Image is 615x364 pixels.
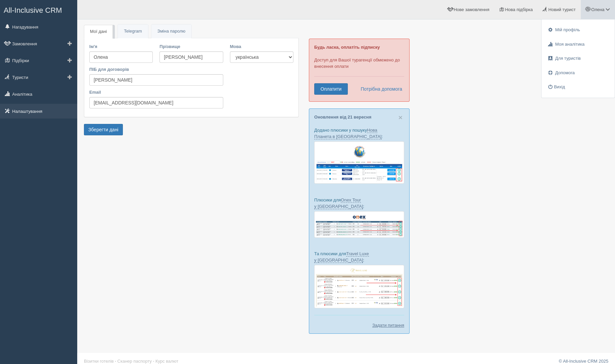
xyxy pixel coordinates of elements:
label: Прізвище [159,43,223,50]
a: Візитки готелів [84,359,114,364]
a: Моя аналітика [541,37,615,52]
label: Мова [230,43,293,50]
span: Новий турист [548,7,575,12]
img: new-planet-%D0%BF%D1%96%D0%B4%D0%B1%D1%96%D1%80%D0%BA%D0%B0-%D1%81%D1%80%D0%BC-%D0%B4%D0%BB%D1%8F... [314,141,404,184]
span: Мій профіль [555,27,580,32]
span: · [153,359,154,364]
label: ПІБ для договорів [89,66,223,73]
div: Доступ для Вашої турагенції обмежено до внесення оплати [309,39,410,102]
a: Нова Планета в [GEOGRAPHIC_DATA] [314,128,382,139]
a: Задати питання [372,322,404,328]
a: Зміна паролю [151,25,191,38]
p: Плюсики для : [314,197,404,210]
a: Оновлення від 21 вересня [314,115,371,120]
input: Олена Лазаренко [89,74,223,86]
span: Допомога [555,70,575,75]
span: All-Inclusive CRM [4,6,62,14]
span: · [115,359,116,364]
span: Зміна паролю [157,29,185,34]
label: Email [89,89,223,95]
p: Додано плюсики у пошуку : [314,127,404,140]
p: Та плюсики для : [314,251,404,263]
a: Travel Luxe у [GEOGRAPHIC_DATA] [314,251,369,263]
a: © All-Inclusive CRM 2025 [559,359,608,364]
img: travel-luxe-%D0%BF%D0%BE%D0%B4%D0%B1%D0%BE%D1%80%D0%BA%D0%B0-%D1%81%D1%80%D0%BC-%D0%B4%D0%BB%D1%8... [314,265,404,308]
a: Onex Tour у [GEOGRAPHIC_DATA] [314,197,363,209]
a: Курс валют [155,359,178,364]
a: Потрібна допомога [356,83,403,95]
a: Сканер паспорту [117,359,152,364]
span: Олена [591,7,604,12]
a: Telegram [118,25,148,38]
span: Нове замовлення [454,7,489,12]
a: Допомога [541,66,615,80]
span: Моя аналітика [555,42,584,47]
button: Зберегти дані [84,124,123,135]
a: Мої дані [84,25,113,39]
button: Close [398,114,403,121]
span: Нова підбірка [505,7,533,12]
img: onex-tour-proposal-crm-for-travel-agency.png [314,211,404,238]
span: Для туристів [555,56,581,61]
b: Будь ласка, оплатіть підписку [314,45,380,50]
a: All-Inclusive CRM [0,0,77,19]
a: Вихід [541,80,615,94]
a: Мій профіль [541,23,615,37]
a: Оплатити [314,83,348,95]
span: × [398,113,403,121]
a: Для туристів [541,51,615,66]
label: Ім'я [89,43,153,50]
